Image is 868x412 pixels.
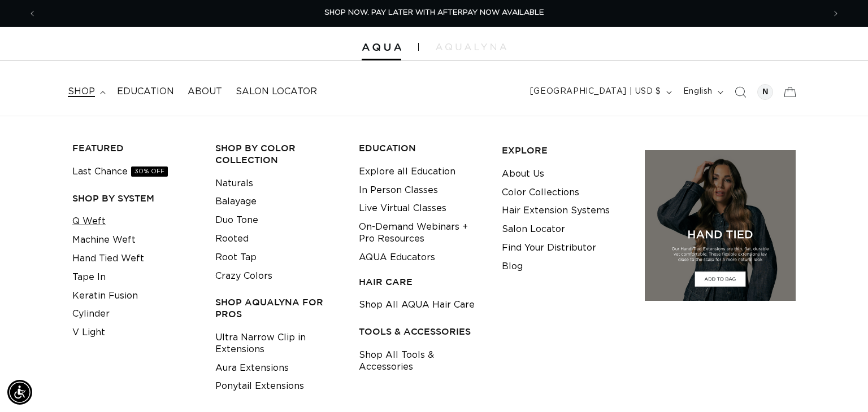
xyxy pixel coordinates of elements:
[72,249,144,268] a: Hand Tied Weft
[359,346,484,376] a: Shop All Tools & Accessories
[502,239,596,257] a: Find Your Distributor
[502,257,523,276] a: Blog
[359,199,446,218] a: Live Virtual Classes
[72,323,105,342] a: V Light
[72,305,110,323] a: Cylinder
[20,3,45,24] button: Previous announcement
[502,165,544,183] a: About Us
[362,43,401,51] img: Aqua Hair Extensions
[530,86,661,98] span: [GEOGRAPHIC_DATA] | USD $
[215,267,272,286] a: Crazy Colors
[215,192,257,211] a: Balayage
[215,248,257,267] a: Root Tap
[359,181,438,200] a: In Person Classes
[823,3,848,24] button: Next announcement
[728,80,753,104] summary: Search
[215,296,341,320] h3: Shop AquaLyna for Pros
[359,142,484,154] h3: EDUCATION
[72,142,198,154] h3: FEATURED
[181,79,229,104] a: About
[215,230,249,248] a: Rooted
[215,174,253,193] a: Naturals
[215,377,304,396] a: Ponytail Extensions
[359,218,484,248] a: On-Demand Webinars + Pro Resources
[523,81,676,103] button: [GEOGRAPHIC_DATA] | USD $
[72,192,198,204] h3: SHOP BY SYSTEM
[110,79,181,104] a: Education
[229,79,324,104] a: Salon Locator
[131,166,168,177] span: 30% OFF
[215,142,341,166] h3: Shop by Color Collection
[359,163,455,181] a: Explore all Education
[676,81,728,103] button: English
[359,276,484,288] h3: HAIR CARE
[359,296,475,314] a: Shop All AQUA Hair Care
[7,380,32,405] div: Accessibility Menu
[359,248,435,267] a: AQUA Educators
[502,220,565,239] a: Salon Locator
[236,86,317,98] span: Salon Locator
[72,231,136,249] a: Machine Weft
[502,201,610,220] a: Hair Extension Systems
[117,86,174,98] span: Education
[68,86,95,98] span: shop
[436,43,506,50] img: aqualyna.com
[215,328,341,359] a: Ultra Narrow Clip in Extensions
[359,326,484,338] h3: TOOLS & ACCESSORIES
[502,144,627,156] h3: EXPLORE
[811,358,868,412] iframe: Chat Widget
[61,79,110,104] summary: shop
[215,359,289,378] a: Aura Extensions
[502,183,579,202] a: Color Collections
[72,163,168,181] a: Last Chance30% OFF
[72,268,106,287] a: Tape In
[215,211,258,230] a: Duo Tone
[324,9,544,16] span: SHOP NOW. PAY LATER WITH AFTERPAY NOW AVAILABLE
[72,212,106,231] a: Q Weft
[72,287,138,305] a: Keratin Fusion
[683,86,713,98] span: English
[188,86,222,98] span: About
